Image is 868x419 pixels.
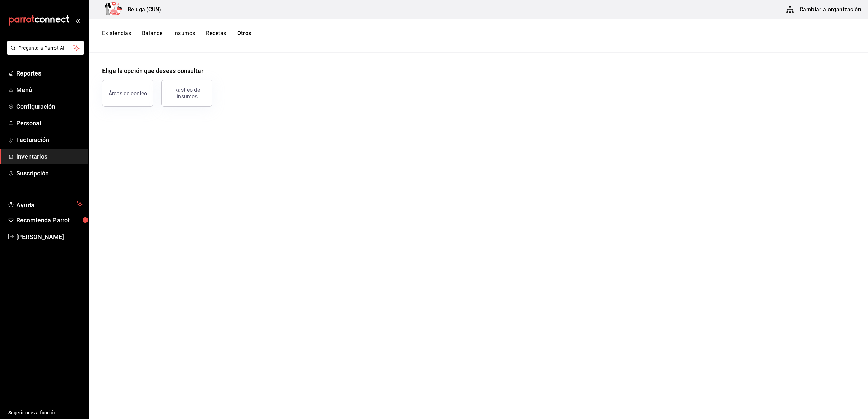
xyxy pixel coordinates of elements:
[237,30,251,41] button: Otros
[75,18,80,23] button: open_drawer_menu
[16,119,83,128] span: Personal
[102,66,854,76] h4: Elige la opción que deseas consultar
[16,216,83,225] span: Recomienda Parrot
[16,102,83,111] span: Configuración
[16,169,83,178] span: Suscripción
[173,30,195,41] button: Insumos
[16,85,83,95] span: Menú
[8,409,83,416] span: Sugerir nueva función
[16,152,83,161] span: Inventarios
[16,69,83,78] span: Reportes
[16,135,83,145] span: Facturación
[166,87,208,100] div: Rastreo de insumos
[142,30,162,41] button: Balance
[102,30,251,41] div: navigation tabs
[102,80,153,107] button: Áreas de conteo
[16,232,83,241] span: [PERSON_NAME]
[102,30,131,41] button: Existencias
[7,41,84,55] button: Pregunta a Parrot AI
[18,45,73,52] span: Pregunta a Parrot AI
[5,49,84,56] a: Pregunta a Parrot AI
[16,200,74,208] span: Ayuda
[122,5,161,14] h3: Beluga (CUN)
[206,30,226,41] button: Recetas
[161,80,212,107] button: Rastreo de insumos
[109,90,147,97] div: Áreas de conteo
